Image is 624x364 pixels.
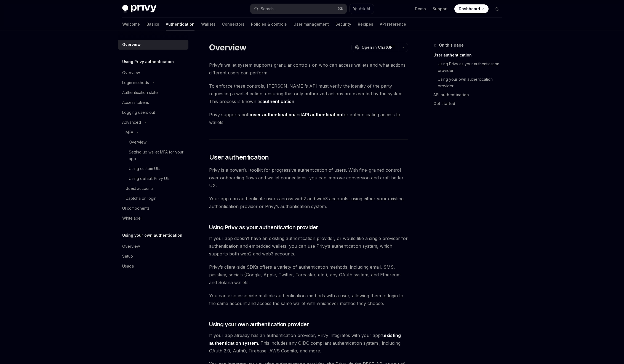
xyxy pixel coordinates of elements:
a: Using default Privy UIs [118,174,188,184]
div: Overview [122,243,140,250]
span: On this page [439,42,464,48]
a: Logging users out [118,107,188,117]
div: Advanced [122,119,141,126]
span: To enforce these controls, [PERSON_NAME]’s API must verify the identity of the party requesting a... [209,82,408,105]
span: Open in ChatGPT [362,45,395,50]
button: Ask AI [350,4,374,14]
div: Setup [122,253,133,260]
span: Your app can authenticate users across web2 and web3 accounts, using either your existing authent... [209,195,408,210]
h5: Using Privy authentication [122,58,174,65]
a: User authentication [433,51,506,60]
a: Authentication state [118,88,188,98]
a: User management [294,18,329,31]
span: You can also associate multiple authentication methods with a user, allowing them to login to the... [209,292,408,307]
a: Overview [118,40,188,50]
a: Recipes [358,18,373,31]
a: Overview [118,137,188,147]
a: Wallets [201,18,215,31]
a: API authentication [433,90,506,99]
span: Using your own authentication provider [209,320,309,328]
a: Guest accounts [118,184,188,193]
strong: API authentication [302,112,342,117]
span: ⌘ K [338,7,343,11]
div: Overview [129,139,146,145]
a: Setup [118,251,188,261]
a: Using your own authentication provider [438,75,506,90]
h1: Overview [209,42,246,52]
div: Setting up wallet MFA for your app [129,149,185,162]
img: dark logo [122,5,156,13]
span: Dashboard [459,6,480,12]
strong: user authentication [251,112,294,117]
div: Search... [261,6,276,12]
div: Authentication state [122,89,158,96]
button: Open in ChatGPT [351,43,399,52]
span: Privy supports both and for authenticating access to wallets. [209,111,408,126]
a: Dashboard [454,4,489,13]
div: Using custom UIs [129,165,160,172]
a: Using Privy as your authentication provider [438,60,506,75]
h5: Using your own authentication [122,232,182,239]
a: Authentication [166,18,194,31]
div: MFA [126,129,133,136]
span: User authentication [209,153,269,162]
span: Privy’s wallet system supports granular controls on who can access wallets and what actions diffe... [209,61,408,77]
strong: authentication [262,99,294,104]
a: Policies & controls [251,18,287,31]
a: Setting up wallet MFA for your app [118,147,188,164]
a: UI components [118,203,188,213]
a: Demo [415,6,426,12]
a: Basics [146,18,159,31]
span: Using Privy as your authentication provider [209,223,318,231]
div: UI components [122,205,150,212]
a: API reference [380,18,406,31]
div: Overview [122,69,140,76]
div: Captcha on login [126,195,156,202]
button: Toggle dark mode [493,4,502,13]
div: Using default Privy UIs [129,175,170,182]
a: Access tokens [118,98,188,107]
a: Connectors [222,18,244,31]
span: Privy is a powerful toolkit for progressive authentication of users. With fine-grained control ov... [209,166,408,189]
a: Captcha on login [118,193,188,203]
a: Overview [118,241,188,251]
div: Whitelabel [122,215,142,222]
a: Using custom UIs [118,164,188,174]
a: Security [335,18,351,31]
button: Search...⌘K [250,4,347,14]
span: Ask AI [359,6,370,12]
div: Overview [122,41,141,48]
div: Logging users out [122,109,155,116]
span: If your app doesn’t have an existing authentication provider, or would like a single provider for... [209,234,408,258]
a: Whitelabel [118,213,188,223]
div: Login methods [122,79,149,86]
span: If your app already has an authentication provider, Privy integrates with your app’s . This inclu... [209,331,408,355]
div: Access tokens [122,99,149,106]
a: Support [433,6,448,12]
a: Overview [118,68,188,78]
div: Guest accounts [126,185,154,192]
div: Usage [122,263,134,269]
span: Privy’s client-side SDKs offers a variety of authentication methods, including email, SMS, passke... [209,263,408,286]
a: Welcome [122,18,140,31]
a: Usage [118,261,188,271]
a: Get started [433,99,506,108]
